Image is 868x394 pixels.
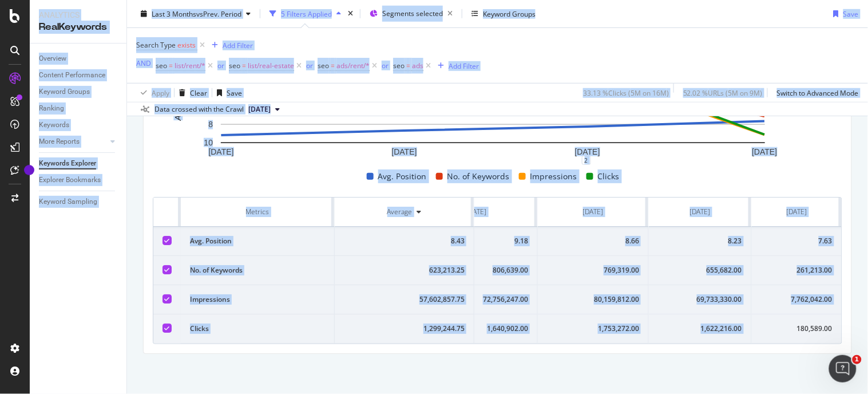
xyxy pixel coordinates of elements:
div: 80,159,812.00 [547,294,639,305]
span: 1 [853,355,862,364]
a: Keywords Explorer [39,157,118,170]
div: 180,589.00 [761,324,833,334]
span: seo [318,61,329,70]
div: Ranking [39,103,64,115]
span: No. of Keywords [447,170,510,183]
span: exists [177,40,196,50]
div: 1,299,244.75 [344,324,465,334]
div: 69,733,330.00 [658,294,742,305]
a: Overview [39,53,118,65]
div: Content Performance [39,69,105,81]
span: Avg. Position [378,170,427,183]
div: Keyword Groups [483,9,536,18]
div: times [346,8,355,19]
div: or [382,61,389,70]
div: 655,682.00 [658,265,742,275]
div: [DATE] [583,207,604,217]
a: More Reports [39,136,107,148]
div: Explorer Bookmarks [39,174,101,186]
div: 261,213.00 [761,265,833,275]
div: Keywords [39,119,69,131]
div: Add Filter [223,40,253,50]
div: 5 Filters Applied [281,9,332,18]
span: list/rent/* [175,58,205,74]
button: Apply [136,84,169,102]
td: Avg. Position [181,227,335,256]
td: Impressions [181,285,335,314]
button: Last 3 MonthsvsPrev. Period [136,5,255,23]
button: Add Filter [207,38,253,52]
div: 769,319.00 [547,265,639,275]
button: or [382,60,389,71]
span: list/real-estate [248,58,294,74]
td: No. of Keywords [181,256,335,285]
text: 10 [204,139,213,148]
button: or [306,60,313,71]
text: [DATE] [575,147,600,156]
div: 52.02 % URLs ( 5M on 9M ) [683,88,763,97]
a: Content Performance [39,69,118,81]
iframe: Intercom live chat [829,355,857,383]
div: RealKeywords [39,21,117,34]
text: 8 [208,120,213,129]
button: Keyword Groups [467,5,540,23]
button: 5 Filters Applied [265,5,346,23]
div: 9.18 [425,236,528,246]
span: seo [393,61,405,70]
a: Keywords [39,119,118,131]
div: 7.63 [761,236,833,246]
div: Switch to Advanced Mode [777,88,859,97]
button: Switch to Advanced Mode [772,84,859,102]
span: vs Prev. Period [196,9,241,18]
text: [DATE] [392,147,417,156]
div: 8.23 [658,236,742,246]
div: 7,762,042.00 [761,294,833,305]
div: Add Filter [449,61,479,70]
div: Tooltip anchor [24,165,34,175]
button: AND [136,58,151,69]
div: or [306,61,313,70]
button: Save [829,5,859,23]
span: = [169,61,173,70]
div: Keywords Explorer [39,157,96,170]
span: Segments selected [382,9,443,18]
button: or [217,60,224,71]
button: Add Filter [433,59,479,73]
div: [DATE] [787,207,807,217]
a: Keyword Groups [39,86,118,98]
div: 57,602,857.75 [344,294,465,305]
td: Clicks [181,314,335,344]
text: [DATE] [752,147,777,156]
div: 33.13 % Clicks ( 5M on 16M ) [583,88,669,97]
span: ads [412,58,423,74]
span: seo [156,61,167,70]
span: = [331,61,335,70]
span: Last 3 Months [152,9,196,18]
div: Save [843,9,859,18]
a: Keyword Sampling [39,196,118,208]
div: 1,640,902.00 [425,324,528,334]
div: Save [227,88,242,97]
div: 2 [582,156,591,165]
div: [DATE] [690,207,711,217]
span: Search Type [136,40,176,50]
div: AND [136,58,151,68]
div: 8.66 [547,236,639,246]
span: Impressions [530,170,577,183]
button: Clear [175,84,207,102]
span: Clicks [598,170,620,183]
span: 2025 Sep. 1st [248,104,271,115]
div: 623,213.25 [344,265,465,275]
a: Ranking [39,103,118,115]
span: = [406,61,410,70]
div: or [217,61,224,70]
div: Metrics [190,207,325,217]
div: 806,639.00 [425,265,528,275]
div: 1,753,272.00 [547,324,639,334]
span: ads/rent/* [336,58,370,74]
div: Apply [152,88,169,97]
div: 1,622,216.00 [658,324,742,334]
span: = [242,61,246,70]
div: Analytics [39,9,117,21]
div: 8.43 [344,236,465,246]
